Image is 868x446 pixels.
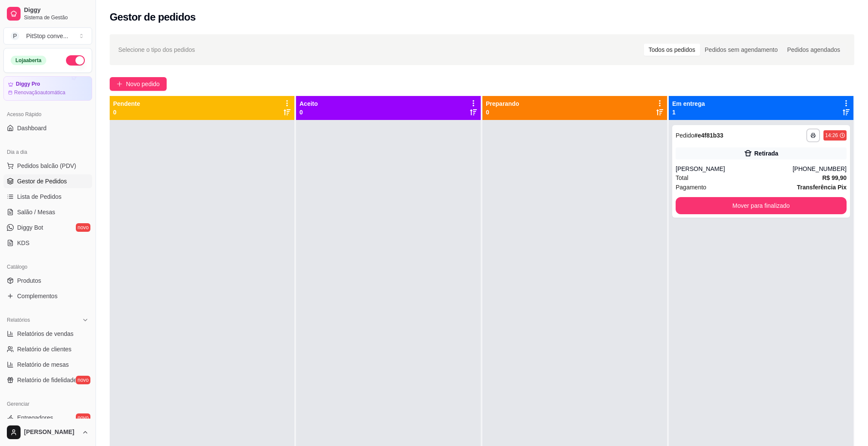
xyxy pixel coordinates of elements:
span: P [11,32,19,40]
div: Gerenciar [3,397,92,411]
div: 14:26 [825,132,838,139]
span: Complementos [17,292,57,300]
span: [PERSON_NAME] [24,428,78,436]
p: 0 [486,108,519,117]
div: Pedidos sem agendamento [700,44,782,56]
strong: R$ 99,90 [822,174,847,181]
span: Gestor de Pedidos [17,177,67,186]
div: Catálogo [3,260,92,274]
span: Pedidos balcão (PDV) [17,162,76,170]
a: Relatório de clientes [3,342,92,356]
div: Pedidos agendados [782,44,845,56]
span: Relatório de fidelidade [17,376,77,384]
div: Dia a dia [3,145,92,159]
h2: Gestor de pedidos [110,10,196,24]
p: Pendente [113,99,140,108]
a: Entregadoresnovo [3,411,92,425]
article: Diggy Pro [16,81,40,87]
div: Todos os pedidos [644,44,700,56]
span: Diggy Bot [17,223,43,232]
span: Produtos [17,276,41,285]
a: Relatórios de vendas [3,327,92,341]
p: 0 [113,108,140,117]
a: Complementos [3,289,92,303]
p: Em entrega [672,99,705,108]
button: Mover para finalizado [676,197,847,214]
a: KDS [3,236,92,250]
div: PitStop conve ... [26,32,68,40]
span: Relatórios [7,317,30,323]
span: Diggy [24,6,89,14]
a: Salão / Mesas [3,205,92,219]
span: Sistema de Gestão [24,14,89,21]
span: KDS [17,239,30,247]
span: Pedido [676,132,694,139]
a: Diggy ProRenovaçãoautomática [3,76,92,101]
span: Dashboard [17,124,47,132]
span: Entregadores [17,413,53,422]
span: Lista de Pedidos [17,192,62,201]
span: Salão / Mesas [17,208,55,216]
a: Gestor de Pedidos [3,174,92,188]
span: Novo pedido [126,79,160,89]
button: [PERSON_NAME] [3,422,92,443]
span: Selecione o tipo dos pedidos [118,45,195,54]
button: Select a team [3,27,92,45]
article: Renovação automática [14,89,65,96]
p: Aceito [299,99,318,108]
button: Alterar Status [66,55,85,66]
span: Total [676,173,688,183]
div: Loja aberta [11,56,46,65]
span: Relatório de clientes [17,345,72,353]
p: 1 [672,108,705,117]
button: Pedidos balcão (PDV) [3,159,92,173]
a: Relatório de mesas [3,358,92,371]
strong: # e4f81b33 [694,132,724,139]
span: Pagamento [676,183,706,192]
a: DiggySistema de Gestão [3,3,92,24]
div: [PERSON_NAME] [676,165,793,173]
a: Relatório de fidelidadenovo [3,373,92,387]
p: 0 [299,108,318,117]
button: Novo pedido [110,77,167,91]
strong: Transferência Pix [797,184,847,191]
a: Lista de Pedidos [3,190,92,204]
p: Preparando [486,99,519,108]
span: plus [117,81,123,87]
div: [PHONE_NUMBER] [793,165,847,173]
div: Retirada [754,149,778,158]
a: Dashboard [3,121,92,135]
a: Produtos [3,274,92,287]
a: Diggy Botnovo [3,221,92,234]
div: Acesso Rápido [3,108,92,121]
span: Relatórios de vendas [17,329,74,338]
span: Relatório de mesas [17,360,69,369]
